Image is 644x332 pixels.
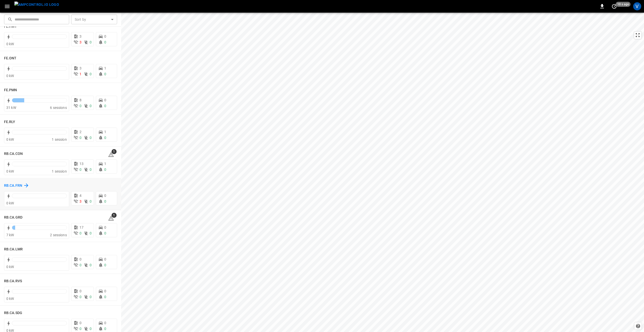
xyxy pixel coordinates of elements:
[104,327,106,331] span: 0
[104,168,106,172] span: 0
[4,310,22,316] h6: RB.CA.SDG
[4,215,22,220] h6: RB.CA.GRD
[6,74,14,78] span: 0 kW
[6,169,14,173] span: 0 kW
[104,199,106,203] span: 0
[90,231,92,235] span: 0
[79,162,84,166] span: 13
[6,42,14,46] span: 0 kW
[104,66,106,70] span: 1
[79,225,84,229] span: 17
[52,169,67,173] span: 1 session
[4,119,15,125] h6: FE.RLY
[104,289,106,293] span: 0
[121,13,644,332] canvas: Map
[79,199,82,203] span: 3
[104,98,106,102] span: 0
[4,247,23,252] h6: RB.CA.LMR
[6,297,14,301] span: 0 kW
[79,72,82,76] span: 1
[104,263,106,267] span: 0
[79,263,82,267] span: 0
[4,56,17,61] h6: FE.ONT
[4,183,22,188] h6: RB.CA.FRN
[90,199,92,203] span: 0
[4,24,17,29] h6: FE.HWY
[104,34,106,38] span: 0
[90,104,92,108] span: 0
[50,106,67,110] span: 6 sessions
[79,40,82,44] span: 3
[79,168,82,172] span: 0
[79,321,82,325] span: 0
[90,263,92,267] span: 0
[104,231,106,235] span: 0
[79,130,82,134] span: 2
[79,136,82,140] span: 0
[4,151,23,157] h6: RB.CA.CON
[104,321,106,325] span: 0
[104,40,106,44] span: 0
[6,106,16,110] span: 31 kW
[79,66,82,70] span: 3
[79,257,82,261] span: 0
[90,72,92,76] span: 0
[90,168,92,172] span: 0
[79,98,82,102] span: 8
[6,201,14,205] span: 0 kW
[6,137,14,141] span: 0 kW
[633,2,641,10] div: profile-icon
[14,2,59,8] img: ampcontrol.io logo
[616,2,631,7] span: 10 s ago
[79,34,82,38] span: 3
[79,104,82,108] span: 0
[4,87,17,93] h6: FE.PMN
[90,136,92,140] span: 0
[4,278,22,284] h6: RB.CA.RVS
[104,104,106,108] span: 0
[79,231,82,235] span: 0
[90,40,92,44] span: 0
[79,327,82,331] span: 0
[6,233,14,237] span: 7 kW
[6,265,14,269] span: 0 kW
[104,130,106,134] span: 1
[79,194,82,198] span: 4
[104,136,106,140] span: 0
[104,295,106,299] span: 0
[50,233,67,237] span: 2 sessions
[104,194,106,198] span: 0
[90,295,92,299] span: 0
[52,137,67,141] span: 1 session
[104,72,106,76] span: 0
[104,162,106,166] span: 1
[79,289,82,293] span: 0
[610,2,618,10] button: set refresh interval
[104,257,106,261] span: 0
[112,149,117,154] span: 1
[90,327,92,331] span: 0
[79,295,82,299] span: 0
[112,213,117,218] span: 1
[104,225,106,229] span: 0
